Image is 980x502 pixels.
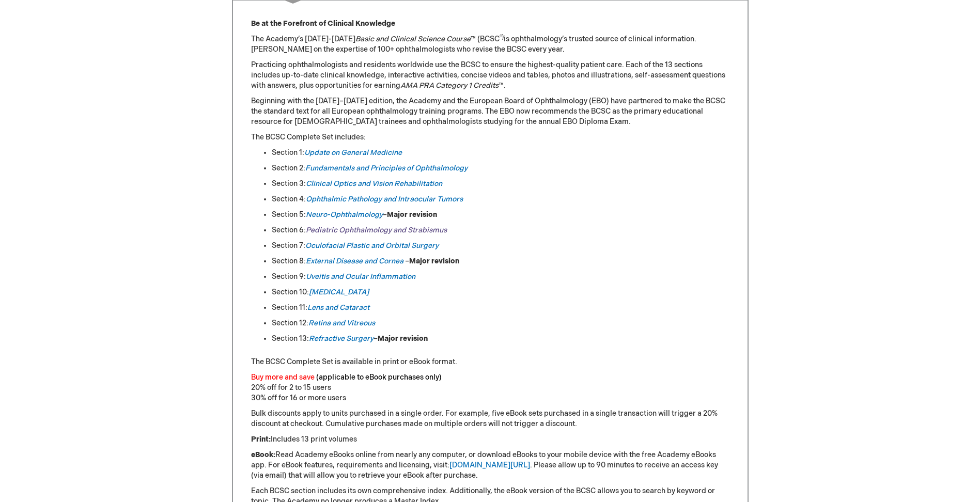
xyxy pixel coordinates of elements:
[272,225,729,236] li: Section 6:
[251,450,275,459] strong: eBook:
[272,256,729,266] li: Section 8: –
[305,164,468,172] a: Fundamentals and Principles of Ophthalmology
[251,373,315,382] font: Buy more and save
[316,373,442,382] font: (applicable to eBook purchases only)
[251,34,729,55] p: The Academy’s [DATE]-[DATE] ™ (BCSC is ophthalmology’s trusted source of clinical information. [P...
[272,210,729,220] li: Section 5: –
[251,357,729,367] p: The BCSC Complete Set is available in print or eBook format.
[272,287,729,297] li: Section 10:
[306,210,383,219] a: Neuro-Ophthalmology
[272,179,729,189] li: Section 3:
[272,272,729,282] li: Section 9:
[251,409,729,429] p: Bulk discounts apply to units purchased in a single order. For example, five eBook sets purchased...
[355,35,471,43] em: Basic and Clinical Science Course
[449,461,530,469] a: [DOMAIN_NAME][URL]
[272,303,729,313] li: Section 11:
[272,334,729,344] li: Section 13: –
[251,372,729,403] p: 20% off for 2 to 15 users 30% off for 16 or more users
[251,19,395,28] strong: Be at the Forefront of Clinical Knowledge
[500,34,504,40] sup: ®)
[306,257,403,265] a: External Disease and Cornea
[309,288,369,296] a: [MEDICAL_DATA]
[251,132,729,143] p: The BCSC Complete Set includes:
[272,318,729,328] li: Section 12:
[272,148,729,158] li: Section 1:
[306,179,442,188] a: Clinical Optics and Vision Rehabilitation
[387,210,437,219] strong: Major revision
[272,163,729,174] li: Section 2:
[309,334,374,343] a: Refractive Surgery
[400,81,499,90] em: AMA PRA Category 1 Credits
[304,148,402,157] a: Update on General Medicine
[306,195,463,203] a: Ophthalmic Pathology and Intraocular Tumors
[251,435,271,444] strong: Print:
[251,450,729,481] p: Read Academy eBooks online from nearly any computer, or download eBooks to your mobile device wit...
[306,226,447,234] a: Pediatric Ophthalmology and Strabismus
[308,319,375,327] a: Retina and Vitreous
[409,257,459,265] strong: Major revision
[272,241,729,251] li: Section 7:
[378,334,428,343] strong: Major revision
[251,434,729,445] p: Includes 13 print volumes
[251,96,729,127] p: Beginning with the [DATE]–[DATE] edition, the Academy and the European Board of Ophthalmology (EB...
[305,241,439,250] a: Oculofacial Plastic and Orbital Surgery
[272,194,729,205] li: Section 4:
[307,303,369,312] a: Lens and Cataract
[306,272,415,281] a: Uveitis and Ocular Inflammation
[251,60,729,91] p: Practicing ophthalmologists and residents worldwide use the BCSC to ensure the highest-quality pa...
